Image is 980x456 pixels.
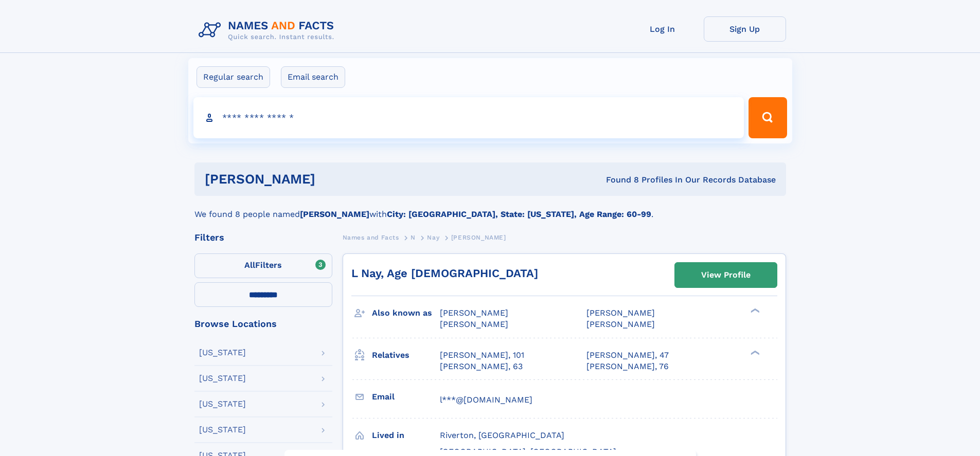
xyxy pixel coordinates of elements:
label: Filters [194,253,332,278]
div: ❯ [748,307,760,314]
h3: Lived in [372,427,440,444]
h3: Relatives [372,346,440,364]
input: search input [193,97,744,138]
a: Sign Up [704,16,786,42]
label: Regular search [197,66,270,88]
b: City: [GEOGRAPHIC_DATA], State: [US_STATE], Age Range: 60-99 [387,209,651,219]
a: L Nay, Age [DEMOGRAPHIC_DATA] [351,267,538,280]
div: [US_STATE] [199,400,246,408]
a: Nay [427,231,439,244]
div: Found 8 Profiles In Our Records Database [460,174,776,186]
span: [PERSON_NAME] [451,234,506,241]
a: View Profile [675,263,777,287]
a: [PERSON_NAME], 47 [586,350,669,361]
div: [US_STATE] [199,426,246,434]
span: [PERSON_NAME] [440,308,508,318]
a: Names and Facts [343,231,399,244]
div: ❯ [748,349,760,356]
a: [PERSON_NAME], 76 [586,361,669,372]
a: Log In [621,16,704,42]
img: Logo Names and Facts [194,16,343,44]
a: [PERSON_NAME], 63 [440,361,523,372]
div: [US_STATE] [199,374,246,382]
span: l***@[DOMAIN_NAME] [440,395,532,405]
div: Browse Locations [194,319,332,329]
h1: [PERSON_NAME] [205,173,461,186]
span: All [244,260,255,270]
div: We found 8 people named with . [194,196,786,221]
span: [PERSON_NAME] [586,319,655,329]
span: Riverton, [GEOGRAPHIC_DATA] [440,430,564,440]
button: Search Button [749,97,787,138]
span: [PERSON_NAME] [440,319,508,329]
h3: Email [372,388,440,406]
div: Filters [194,233,332,242]
a: N [411,231,416,244]
span: [PERSON_NAME] [586,308,655,318]
a: [PERSON_NAME], 101 [440,350,524,361]
h3: Also known as [372,304,440,322]
span: Nay [427,234,439,241]
label: Email search [281,66,345,88]
div: View Profile [701,263,751,287]
div: [US_STATE] [199,349,246,357]
b: [PERSON_NAME] [300,209,369,219]
span: N [411,234,416,241]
